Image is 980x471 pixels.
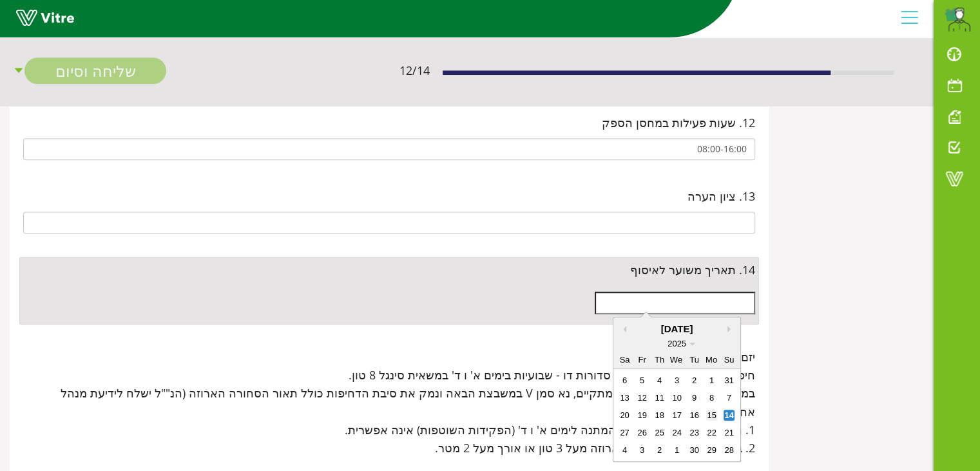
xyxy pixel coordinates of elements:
div: day-20 [619,410,630,421]
div: day-19 [637,410,648,421]
div: day-12 [637,392,648,403]
div: day-13 [619,392,630,403]
div: [DATE] [613,321,740,337]
div: Mo [706,354,717,365]
span: יזם יקר, חיפה משלמת עבור 2 פקידות סדורות דו - שבועיות בימים א' ו ד' במשאית סינגל 8 טון. במידה ואח... [23,348,755,457]
div: day-9 [689,392,700,403]
div: day-6 [619,375,630,386]
div: day-27 [619,427,630,438]
div: day-21 [724,427,735,438]
div: Fr [637,354,648,365]
div: We [671,354,682,365]
div: day-15 [706,410,717,421]
div: day-3 [637,445,648,456]
div: Su [724,354,735,365]
div: day-11 [654,392,665,403]
span: 2025 [668,338,686,348]
div: day-29 [706,445,717,456]
div: day-1 [671,445,682,456]
div: day-7 [724,392,735,403]
div: day-14 [724,410,735,421]
span: 13. ציון הערה [687,187,755,205]
div: Tu [689,354,700,365]
span: 12. שעות פעילות במחסן הספק [602,114,755,132]
div: day-24 [671,427,682,438]
div: day-28 [724,445,735,456]
div: day-18 [654,410,665,421]
div: day-4 [654,375,665,386]
div: day-23 [689,427,700,438]
div: day-3 [671,375,682,386]
div: day-4 [619,445,630,456]
span: 14. תאריך משוער לאיסוף [630,261,755,279]
div: day-2 [654,445,665,456]
div: day-8 [706,392,717,403]
div: day-31 [724,375,735,386]
button: Previous Month [620,326,626,332]
span: caret-down [13,57,24,84]
div: Sa [619,354,630,365]
div: day-30 [689,445,700,456]
div: day-17 [671,410,682,421]
div: Th [654,354,665,365]
div: month-2025-09 [616,372,738,459]
div: day-16 [689,410,700,421]
div: day-26 [637,427,648,438]
div: day-5 [637,375,648,386]
button: Next month [727,326,734,332]
span: 12 / 14 [399,61,430,79]
div: day-25 [654,427,665,438]
div: day-2 [689,375,700,386]
img: d79e9f56-8524-49d2-b467-21e72f93baff.png [945,6,970,32]
div: day-1 [706,375,717,386]
div: day-22 [706,427,717,438]
div: day-10 [671,392,682,403]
